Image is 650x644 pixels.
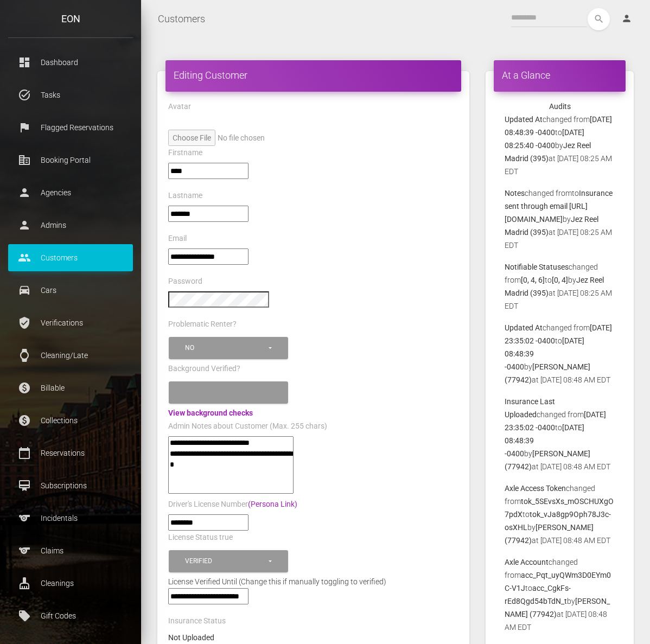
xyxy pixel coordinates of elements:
label: Avatar [168,101,191,112]
p: Cleaning/Late [16,347,125,364]
b: [0, 4] [552,276,568,284]
b: [PERSON_NAME] (77942) [505,362,590,384]
p: Billable [16,380,125,396]
p: changed from to by at [DATE] 08:25 AM EDT [505,187,615,252]
a: drive_eta Cars [8,277,133,304]
a: sports Claims [8,537,133,564]
p: Verifications [16,315,125,331]
p: Cars [16,282,125,298]
b: Updated At [505,115,543,124]
a: person Agencies [8,179,133,206]
b: Insurance sent through email [URL][DOMAIN_NAME] [505,189,613,224]
strong: Audits [549,102,571,111]
label: Insurance Status [168,616,226,627]
b: Notes [505,189,525,197]
p: changed from to by at [DATE] 08:48 AM EDT [505,556,615,634]
a: verified_user Verifications [8,309,133,336]
b: Updated At [505,323,543,332]
p: Subscriptions [16,477,125,494]
p: Booking Portal [16,152,125,168]
b: tok_5SEvsXs_mOSCHUXgO7pdX [505,497,614,519]
a: (Persona Link) [248,500,297,508]
h4: Editing Customer [174,68,453,82]
a: dashboard Dashboard [8,49,133,76]
a: sports Incidentals [8,505,133,532]
a: people Customers [8,244,133,271]
div: Verified [185,557,267,566]
label: Firstname [168,148,202,158]
button: Verified [169,550,288,572]
strong: Not Uploaded [168,633,214,642]
p: Tasks [16,87,125,103]
b: [DATE] 08:48:39 -0400 [505,423,584,458]
b: acc_CgkFs-rEd8Qgd54bTdN_t [505,584,571,605]
p: Incidentals [16,510,125,526]
i: person [621,13,632,24]
a: paid Collections [8,407,133,434]
p: changed from to by at [DATE] 08:25 AM EDT [505,113,615,178]
p: Gift Codes [16,608,125,624]
b: Axle Access Token [505,484,566,493]
button: Please select [169,381,288,404]
div: Please select [185,388,267,397]
b: [DATE] 08:48:39 -0400 [505,336,584,371]
b: [PERSON_NAME] (77942) [505,449,590,471]
p: changed from to by at [DATE] 08:25 AM EDT [505,260,615,313]
b: Axle Account [505,558,549,566]
p: Claims [16,543,125,559]
a: card_membership Subscriptions [8,472,133,499]
p: Flagged Reservations [16,119,125,136]
label: Password [168,276,202,287]
p: Customers [16,250,125,266]
p: Cleanings [16,575,125,591]
h4: At a Glance [502,68,617,82]
label: Email [168,233,187,244]
a: person [613,8,642,30]
div: No [185,343,267,353]
p: Collections [16,412,125,429]
a: View background checks [168,409,253,417]
b: [PERSON_NAME] (77942) [505,523,594,545]
a: paid Billable [8,374,133,401]
a: task_alt Tasks [8,81,133,109]
p: Agencies [16,184,125,201]
label: Driver's License Number [168,499,297,510]
a: person Admins [8,212,133,239]
b: Notifiable Statuses [505,263,569,271]
p: changed from to by at [DATE] 08:48 AM EDT [505,321,615,386]
button: search [588,8,610,30]
p: Admins [16,217,125,233]
p: changed from to by at [DATE] 08:48 AM EDT [505,482,615,547]
p: Reservations [16,445,125,461]
label: Admin Notes about Customer (Max. 255 chars) [168,421,327,432]
p: changed from to by at [DATE] 08:48 AM EDT [505,395,615,473]
a: watch Cleaning/Late [8,342,133,369]
label: Lastname [168,190,202,201]
b: Insurance Last Uploaded [505,397,555,419]
a: calendar_today Reservations [8,439,133,467]
label: License Status true [168,532,233,543]
a: flag Flagged Reservations [8,114,133,141]
a: local_offer Gift Codes [8,602,133,629]
a: Customers [158,5,205,33]
p: Dashboard [16,54,125,71]
a: cleaning_services Cleanings [8,570,133,597]
a: corporate_fare Booking Portal [8,146,133,174]
b: tok_vJa8gp9Oph78J3c-osXHL [505,510,611,532]
div: License Verified Until (Change this if manually toggling to verified) [160,575,467,588]
b: acc_Pqt_uyQWm3D0EYm0C-V1J [505,571,611,592]
button: No [169,337,288,359]
b: [0, 4, 6] [521,276,545,284]
label: Background Verified? [168,364,240,374]
label: Problematic Renter? [168,319,237,330]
